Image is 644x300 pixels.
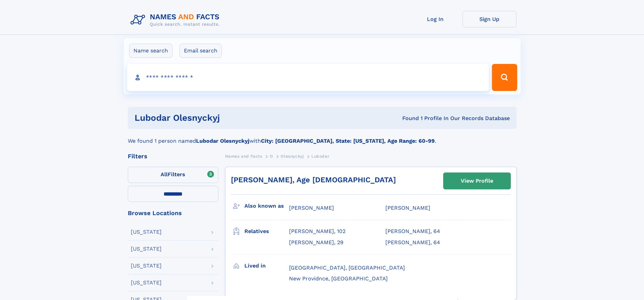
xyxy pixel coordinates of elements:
[196,138,249,144] b: Lubodar Olesnyckyj
[128,210,218,216] div: Browse Locations
[244,260,289,272] h3: Lived in
[131,246,162,252] div: [US_STATE]
[444,173,510,189] a: View Profile
[281,154,304,159] span: Olesnyckyj
[261,138,435,144] b: City: [GEOGRAPHIC_DATA], State: [US_STATE], Age Range: 60-99
[244,226,289,237] h3: Relatives
[129,44,172,58] label: Name search
[289,228,345,235] a: [PERSON_NAME], 102
[385,205,430,211] span: [PERSON_NAME]
[180,44,222,58] label: Email search
[270,154,273,159] span: O
[131,263,162,269] div: [US_STATE]
[462,11,517,27] a: Sign Up
[244,200,289,212] h3: Also known as
[231,176,396,184] a: [PERSON_NAME], Age [DEMOGRAPHIC_DATA]
[289,275,388,282] span: New Providnce, [GEOGRAPHIC_DATA]
[128,153,218,159] div: Filters
[225,152,262,160] a: Names and Facts
[131,280,162,285] div: [US_STATE]
[289,205,334,211] span: [PERSON_NAME]
[270,152,273,160] a: O
[161,171,168,178] span: All
[492,64,517,91] button: Search Button
[311,115,510,122] div: Found 1 Profile In Our Records Database
[461,173,493,189] div: View Profile
[135,114,311,122] h1: Lubodar Olesnyckyj
[289,264,405,271] span: [GEOGRAPHIC_DATA], [GEOGRAPHIC_DATA]
[385,239,440,246] a: [PERSON_NAME], 64
[127,64,489,91] input: search input
[289,239,343,246] a: [PERSON_NAME], 29
[128,11,225,29] img: Logo Names and Facts
[128,167,218,183] label: Filters
[281,152,304,160] a: Olesnyckyj
[131,229,162,235] div: [US_STATE]
[408,11,462,27] a: Log In
[128,129,517,145] div: We found 1 person named with .
[385,228,440,235] a: [PERSON_NAME], 64
[311,154,329,159] span: Lubodar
